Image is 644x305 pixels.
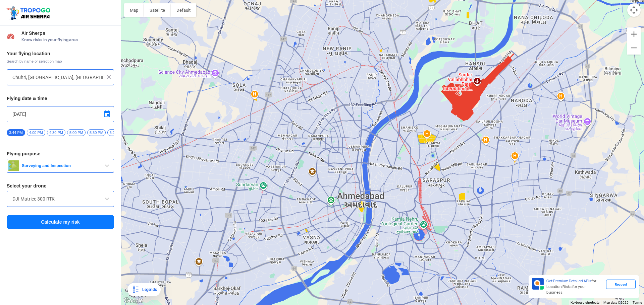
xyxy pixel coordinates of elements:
[7,129,25,136] span: 3:44 PM
[67,129,86,136] span: 5:00 PM
[21,37,114,43] span: Know risks in your flying area
[544,278,606,296] div: for Location Risks for your business.
[122,296,145,305] img: Google
[603,301,629,304] span: Map data ©2025
[87,129,106,136] span: 5:30 PM
[21,30,114,36] span: Air Sherpa
[606,280,636,289] div: Request
[12,73,103,81] input: Search your flying location
[7,159,114,173] button: Surveying and Inspection
[105,74,112,80] img: ic_close.png
[131,286,140,294] img: Legends
[5,5,53,20] img: ic_tgdronemaps.svg
[27,129,45,136] span: 4:00 PM
[12,195,108,203] input: Search by name or Brand
[122,296,145,305] a: Open this area in Google Maps (opens a new window)
[107,129,126,136] span: 6:00 PM
[12,110,108,118] input: Select Date
[7,96,114,101] h3: Flying date & time
[627,3,641,17] button: Map camera controls
[633,301,642,304] a: Terms
[532,278,544,290] img: Premium APIs
[7,183,114,188] h3: Select your drone
[7,59,114,64] span: Search by name or select on map
[7,151,114,156] h3: Flying purpose
[47,129,65,136] span: 4:30 PM
[8,160,19,171] img: survey.png
[124,3,144,17] button: Show street map
[140,286,157,294] div: Legends
[7,51,114,56] h3: Your flying location
[571,300,599,305] button: Keyboard shortcuts
[7,32,15,40] img: Risk Scores
[144,3,171,17] button: Show satellite imagery
[627,27,641,41] button: Zoom in
[7,215,114,229] button: Calculate my risk
[19,163,103,168] span: Surveying and Inspection
[627,41,641,55] button: Zoom out
[546,279,591,283] span: Get Premium Detailed APIs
